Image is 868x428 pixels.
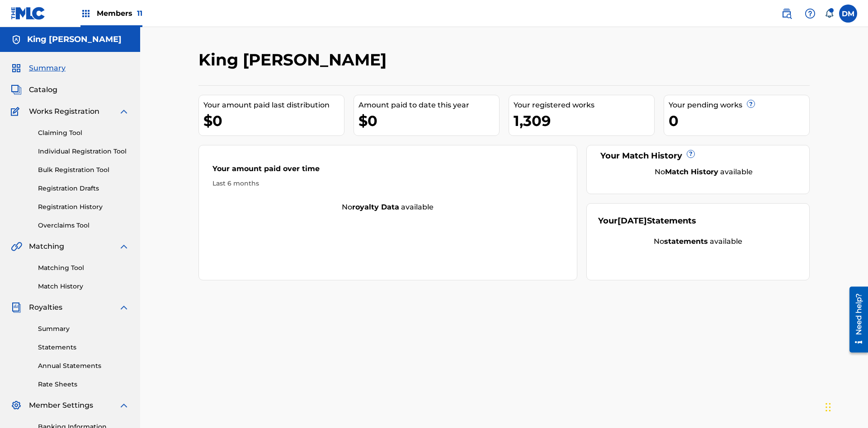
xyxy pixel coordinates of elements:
[29,400,93,411] span: Member Settings
[38,380,129,389] a: Rate Sheets
[823,385,868,428] iframe: Chat Widget
[38,263,129,273] a: Matching Tool
[29,63,66,74] span: Summary
[747,100,755,107] span: ?
[38,343,129,352] a: Statements
[11,84,57,95] a: CatalogCatalog
[514,100,654,111] div: Your registered works
[38,165,129,175] a: Bulk Registration Tool
[598,236,798,247] div: No available
[38,361,129,371] a: Annual Statements
[359,100,499,111] div: Amount paid to date this year
[825,9,834,18] div: Notifications
[29,241,64,252] span: Matching
[118,302,129,313] img: expand
[38,202,129,212] a: Registration History
[687,150,694,158] span: ?
[38,282,129,291] a: Match History
[97,8,142,19] span: Members
[805,8,816,19] img: help
[38,221,129,230] a: Overclaims Tool
[11,63,66,74] a: SummarySummary
[801,5,819,23] div: Help
[598,215,696,227] div: Your Statements
[11,7,46,20] img: MLC Logo
[203,111,344,131] div: $0
[359,111,499,131] div: $0
[664,237,708,246] strong: statements
[118,400,129,411] img: expand
[212,163,563,179] div: Your amount paid over time
[669,111,809,131] div: 0
[11,241,22,252] img: Matching
[38,147,129,156] a: Individual Registration Tool
[212,179,563,188] div: Last 6 months
[11,400,22,411] img: Member Settings
[609,167,798,177] div: No available
[843,283,868,357] iframe: Resource Center
[826,394,831,421] div: Drag
[514,111,654,131] div: 1,309
[665,167,718,176] strong: Match History
[778,5,796,23] a: Public Search
[618,216,647,226] span: [DATE]
[203,100,344,111] div: Your amount paid last distribution
[27,34,122,45] h5: King McTesterson
[11,63,22,74] img: Summary
[38,128,129,138] a: Claiming Tool
[669,100,809,111] div: Your pending works
[118,106,129,117] img: expand
[198,50,391,70] h2: King [PERSON_NAME]
[11,106,23,117] img: Works Registration
[29,302,62,313] span: Royalties
[29,84,57,95] span: Catalog
[11,84,22,95] img: Catalog
[80,8,91,19] img: Top Rightsholders
[11,34,22,45] img: Accounts
[11,302,22,313] img: Royalties
[38,324,129,334] a: Summary
[781,8,792,19] img: search
[118,241,129,252] img: expand
[137,9,142,18] span: 11
[839,5,857,23] div: User Menu
[199,202,577,213] div: No available
[29,106,99,117] span: Works Registration
[352,203,399,211] strong: royalty data
[38,184,129,193] a: Registration Drafts
[598,150,798,162] div: Your Match History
